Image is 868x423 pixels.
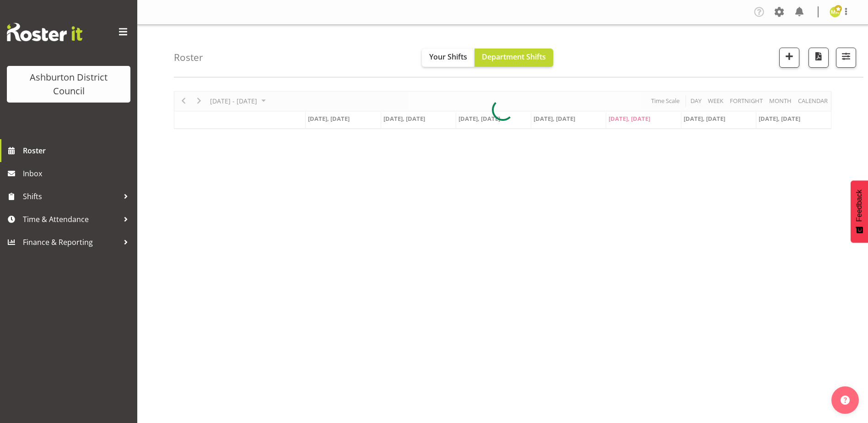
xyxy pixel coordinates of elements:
span: Roster [23,144,133,157]
span: Shifts [23,190,119,203]
button: Department Shifts [474,49,553,67]
span: Department Shifts [482,52,546,62]
img: help-xxl-2.png [841,396,850,405]
h4: Roster [174,52,203,63]
button: Your Shifts [422,49,474,67]
div: Ashburton District Council [16,70,121,98]
span: Your Shifts [429,52,467,62]
span: Finance & Reporting [23,235,119,249]
button: Download a PDF of the roster according to the set date range. [809,48,829,68]
span: Feedback [855,190,863,222]
button: Add a new shift [779,48,799,68]
span: Inbox [23,167,133,180]
img: megan-rutter11915.jpg [830,6,841,17]
button: Feedback - Show survey [851,180,868,243]
span: Time & Attendance [23,212,119,226]
img: Rosterit website logo [7,23,82,41]
button: Filter Shifts [836,48,856,68]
